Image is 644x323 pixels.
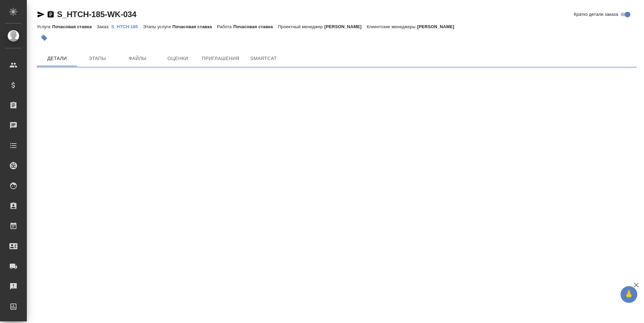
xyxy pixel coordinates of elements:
p: Почасовая ставка [52,24,97,29]
a: S_HTCH-185 [111,23,143,29]
button: Скопировать ссылку для ЯМессенджера [37,10,45,18]
p: Почасовая ставка [233,24,278,29]
p: Услуга [37,24,52,29]
span: Этапы [81,54,113,63]
p: Почасовая ставка [172,24,217,29]
span: SmartCat [248,54,280,63]
a: S_HTCH-185-WK-034 [57,10,137,19]
p: Проектный менеджер [278,24,324,29]
span: Детали [41,54,73,63]
span: Файлы [121,54,154,63]
span: Оценки [162,54,194,63]
p: Клиентские менеджеры [367,24,417,29]
span: Приглашения [202,54,239,63]
p: [PERSON_NAME] [324,24,367,29]
p: Этапы услуги [143,24,172,29]
span: Кратко детали заказа [574,11,618,18]
p: S_HTCH-185 [111,24,143,29]
span: 🙏 [623,287,635,302]
button: Скопировать ссылку [47,10,55,18]
p: Заказ: [97,24,111,29]
button: Добавить тэг [37,31,52,45]
p: [PERSON_NAME] [417,24,460,29]
p: Работа [217,24,233,29]
button: 🙏 [621,286,637,303]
